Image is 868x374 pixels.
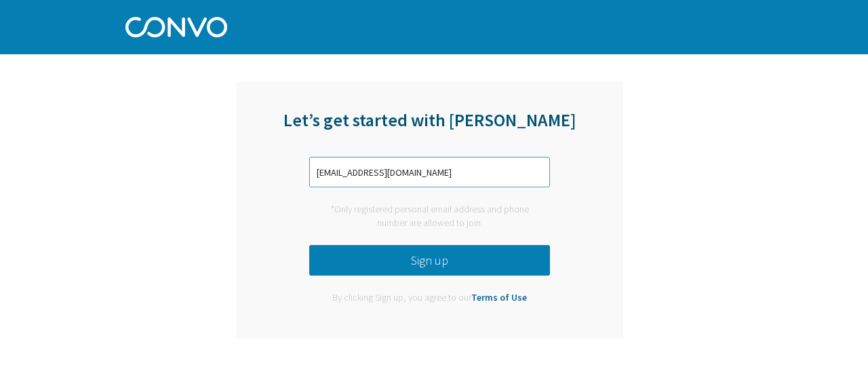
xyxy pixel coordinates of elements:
input: Enter phone number or email address [309,157,550,187]
img: Convo Logo [125,14,227,37]
div: Let’s get started with [PERSON_NAME] [237,109,623,148]
div: By clicking Sign up, you agree to our [322,291,537,305]
a: Terms of Use [471,291,527,303]
div: *Only registered personal email address and phone number are allowed to join. [309,203,550,229]
button: Sign up [309,245,550,276]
